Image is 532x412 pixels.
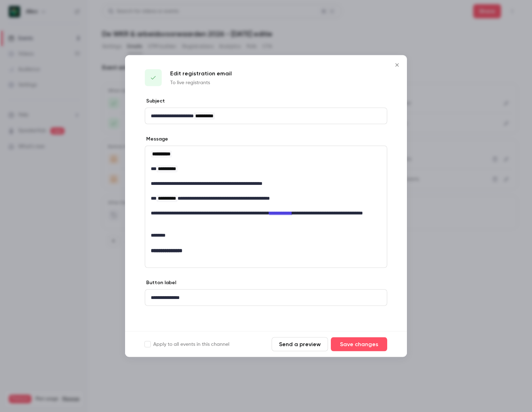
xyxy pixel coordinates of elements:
[145,279,176,286] label: Button label
[331,337,387,351] button: Save changes
[145,341,229,348] label: Apply to all events in this channel
[145,136,168,143] label: Message
[272,337,328,351] button: Send a preview
[145,98,165,105] label: Subject
[170,69,232,78] p: Edit registration email
[145,108,387,124] div: editor
[390,58,404,72] button: Close
[145,290,387,306] div: editor
[145,146,387,268] div: editor
[170,79,232,86] p: To live registrants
